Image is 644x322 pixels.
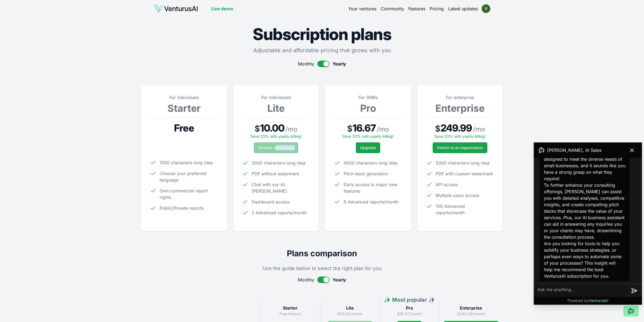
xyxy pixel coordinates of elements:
[174,123,194,133] span: Free
[344,199,399,205] span: 5 Advanced reports/month
[384,311,435,317] p: $16.67/month
[426,94,494,101] p: For enterprise
[436,192,479,199] span: Multiple users access
[544,182,625,240] p: To further enhance your consulting offerings, [PERSON_NAME] can assist you with detailed analyses...
[348,5,376,12] a: Your ventures
[334,103,402,114] h3: Pro
[250,134,302,139] span: Save 20% with yearly billing!
[325,305,375,311] h3: Lite
[544,240,625,279] p: Are you looking for tools to help you solidify your business strategies, or perhaps even ways to ...
[444,311,498,317] p: $249.99/month
[426,103,494,114] h3: Enterprise
[150,94,218,101] p: For individuals
[441,123,472,133] span: 249.99
[347,124,353,133] span: $
[252,170,299,177] span: PDF without watermark
[150,103,218,114] h3: Starter
[141,47,503,54] p: Adjustable and affordable pricing that grows with you
[344,170,388,177] span: Pitch deck generation
[567,298,608,303] p: Powered by
[255,124,260,133] span: $
[211,5,233,12] a: Live demo
[242,103,310,114] h3: Lite
[384,297,435,303] span: ✨ Most popular ✨
[252,199,290,205] span: Dashboard access
[433,142,487,153] a: Switch to an organization
[356,142,380,153] button: Upgrade
[265,305,316,311] h3: Starter
[377,125,389,134] span: / mo
[265,311,316,317] p: Free forever
[160,170,218,183] span: Choose your preferred language
[547,147,602,153] span: [PERSON_NAME], AI Sales
[141,248,503,258] h2: Plans comparison
[436,170,493,177] span: PDF with custom watermark
[141,265,503,272] p: Use the guide below to select the right plan for you
[252,209,307,216] span: 2 Advanced reports/month
[160,188,218,201] span: Own commercial report rights
[381,5,404,12] a: Community
[444,305,498,311] h3: Enterprise
[298,277,314,283] span: Monthly
[430,5,444,12] a: Pricing
[436,203,494,216] span: 100 Advanced reports/month
[408,5,425,12] a: Features
[298,61,314,67] span: Monthly
[325,311,375,317] p: $10.00/month
[334,94,402,101] p: For SMBs
[252,181,310,194] span: Chat with our AI, [PERSON_NAME]
[252,160,305,166] span: 3000 characters long idea
[384,305,435,311] h3: Pro
[344,160,397,166] span: 4000 characters long idea
[473,125,485,134] span: / mo
[333,61,346,67] span: Yearly
[482,4,490,13] img: ACg8ocKruYYD_Bt-37oIXCiOWeYteC2nRSUD6LGuC9n1nc-YIAdH6a08=s96-c
[434,134,486,139] span: Save 20% with yearly billing!
[285,125,297,134] span: / mo
[333,277,346,283] span: Yearly
[589,298,608,303] span: VenturusAI
[436,160,489,166] span: 5000 characters long idea
[436,181,458,188] span: API access
[544,149,625,182] p: Your packages are thoughtfully designed to meet the diverse needs of small businesses, and it sou...
[342,134,394,139] span: Save 20% with yearly billing!
[160,159,213,166] span: 1000 characters long idea
[435,124,441,133] span: $
[344,181,402,194] span: Early access to major new features
[242,94,310,101] p: For individuals
[260,123,285,133] span: 10.00
[160,205,204,211] span: Public/Private reports
[154,4,198,13] img: logo
[353,123,376,133] span: 16.67
[448,5,478,12] a: Latest updates
[141,26,503,42] h1: Subscription plans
